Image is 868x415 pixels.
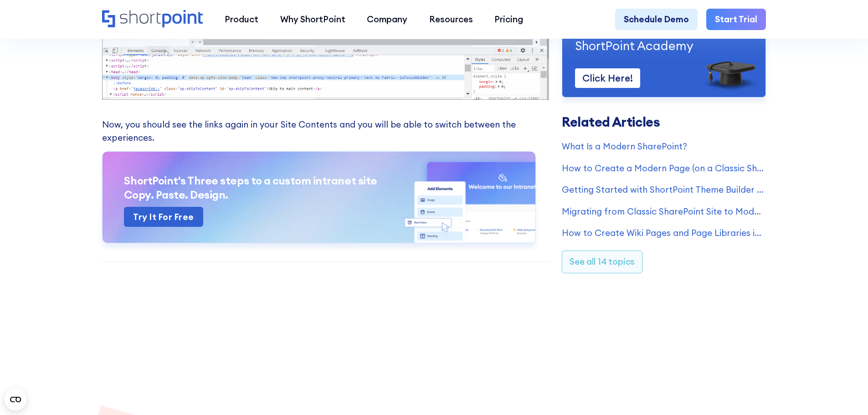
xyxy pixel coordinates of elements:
[225,13,258,26] div: Product
[418,9,484,31] a: Resources
[562,226,766,240] a: How to Create Wiki Pages and Page Libraries in SharePoint
[706,9,766,31] a: Start Trial
[484,9,534,31] a: Pricing
[102,10,203,29] a: Home
[562,140,766,153] a: What Is a Modern SharePoint?
[214,9,269,31] a: Product
[562,205,766,218] a: Migrating from Classic SharePoint Site to Modern SharePoint Site (SharePoint Online)
[356,9,418,31] a: Company
[822,371,868,415] iframe: Chat Widget
[562,183,766,196] a: Getting Started with ShortPoint Theme Builder - Classic SharePoint Sites (Part 1)
[5,389,26,410] button: Open CMP widget
[367,13,407,26] div: Company
[575,68,640,88] a: Click Here!
[102,118,549,144] p: Now, you should see the links again in your Site Contents and you will be able to switch between ...
[124,174,514,202] h3: ShortPoint's Three steps to a custom intranet site Copy. Paste. Design.
[429,13,473,26] div: Resources
[269,9,356,31] a: Why ShortPoint
[494,13,523,26] div: Pricing
[562,251,642,273] a: See all 14 topics
[562,161,766,174] a: How to Create a Modern Page (on a Classic SharePoint Site)
[562,116,766,129] h3: Related Articles
[280,13,345,26] div: Why ShortPoint
[124,207,203,227] a: Try it for free
[615,9,698,31] a: Schedule Demo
